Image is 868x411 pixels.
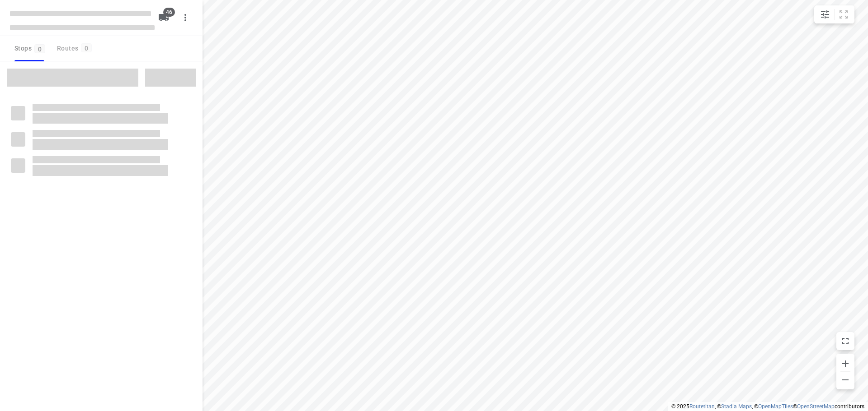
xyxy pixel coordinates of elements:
[721,403,752,410] a: Stadia Maps
[758,403,793,410] a: OpenMapTiles
[814,5,854,23] div: small contained button group
[689,403,715,410] a: Routetitan
[816,5,834,23] button: Map settings
[797,403,835,410] a: OpenStreetMap
[671,403,864,410] li: © 2025 , © , © © contributors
